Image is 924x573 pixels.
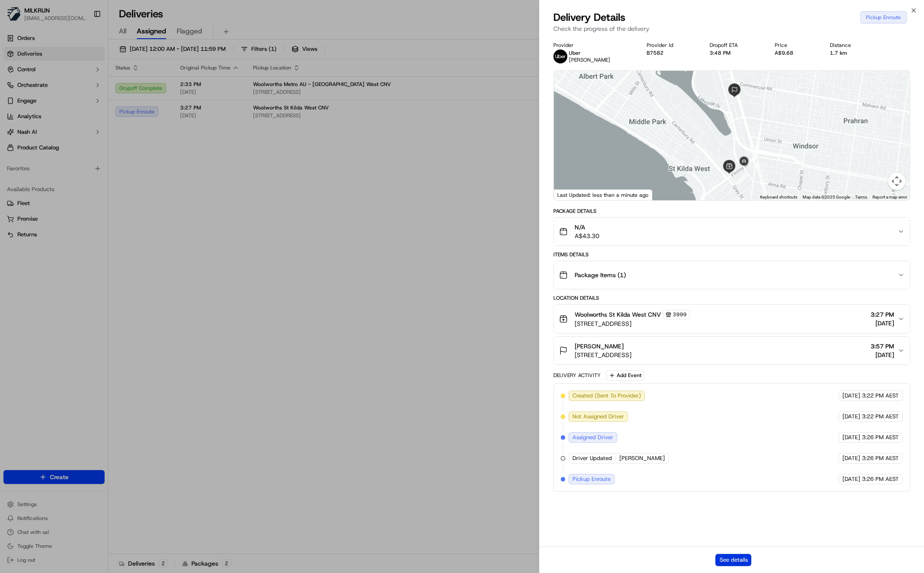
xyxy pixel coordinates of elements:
button: Keyboard shortcuts [760,194,797,200]
img: Nash [9,9,26,26]
span: 3:26 PM AEST [862,454,899,462]
span: [DATE] [842,454,860,462]
button: Woolworths St Kilda West CNV3999[STREET_ADDRESS]3:27 PM[DATE] [554,305,910,333]
span: Woolworths St Kilda West CNV [575,310,661,319]
span: Delivery Details [553,10,625,24]
div: Items Details [553,251,910,258]
span: 3:27 PM [871,310,894,319]
div: Provider Id [647,42,696,49]
div: Delivery Activity [553,372,601,379]
span: Package Items ( 1 ) [575,271,626,279]
span: [PERSON_NAME] [569,56,610,63]
span: [PERSON_NAME] [619,454,665,462]
button: Map camera controls [888,172,905,190]
div: 💻 [73,127,80,134]
button: [PERSON_NAME][STREET_ADDRESS]3:57 PM[DATE] [554,337,910,364]
span: [DATE] [842,413,860,421]
span: 3:26 PM AEST [862,434,899,441]
p: Check the progress of the delivery [553,24,910,33]
div: 1 [737,173,748,184]
span: Created (Sent To Provider) [572,392,641,400]
div: Location Details [553,295,910,301]
span: Not Assigned Driver [572,413,624,421]
img: uber-new-logo.jpeg [553,50,567,63]
span: [DATE] [842,392,860,400]
span: Knowledge Base [17,126,66,135]
span: 3999 [673,311,687,318]
div: A$9.68 [774,50,815,56]
button: Start new chat [148,86,158,96]
span: 3:57 PM [871,342,894,351]
div: Provider [553,42,633,49]
button: See details [715,554,751,566]
div: We're available if you need us! [30,92,110,99]
p: Uber [569,50,610,56]
span: 3:26 PM AEST [862,475,899,483]
span: [DATE] [871,319,894,328]
span: Pickup Enroute [572,475,611,483]
div: Dropoff ETA [710,42,760,49]
div: Package Details [553,208,910,215]
span: [STREET_ADDRESS] [575,319,690,328]
button: Add Event [606,370,644,381]
button: B7582 [647,50,664,56]
input: Got a question? Start typing here... [23,56,156,65]
div: Last Updated: less than a minute ago [554,189,652,200]
span: [STREET_ADDRESS] [575,351,631,359]
span: N/A [575,223,599,232]
div: Distance [830,42,874,49]
span: 3:22 PM AEST [862,392,899,400]
div: Price [774,42,815,49]
img: 1736555255976-a54dd68f-1ca7-489b-9aae-adbdc363a1c4 [9,83,24,99]
div: 📗 [9,127,16,134]
span: API Documentation [82,126,139,135]
div: Start new chat [30,83,142,92]
a: Terms (opens in new tab) [855,195,867,199]
span: A$43.30 [575,232,599,240]
button: Package Items (1) [554,261,910,289]
img: Google [556,189,585,200]
div: 1.7 km [830,50,874,56]
span: Map data ©2025 Google [802,195,850,199]
button: N/AA$43.30 [554,218,910,245]
span: Assigned Driver [572,434,613,441]
span: [DATE] [871,351,894,359]
span: [DATE] [842,434,860,441]
span: Pylon [86,147,105,154]
p: Welcome 👋 [9,35,158,49]
span: [PERSON_NAME] [575,342,624,351]
a: Open this area in Google Maps (opens a new window) [556,189,585,200]
a: Powered byPylon [61,147,105,154]
span: Driver Updated [572,454,612,462]
a: 📗Knowledge Base [5,123,70,138]
a: 💻API Documentation [70,123,143,138]
span: [DATE] [842,475,860,483]
div: 3:48 PM [710,50,760,56]
span: 3:22 PM AEST [862,413,899,421]
a: Report a map error [872,195,907,199]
